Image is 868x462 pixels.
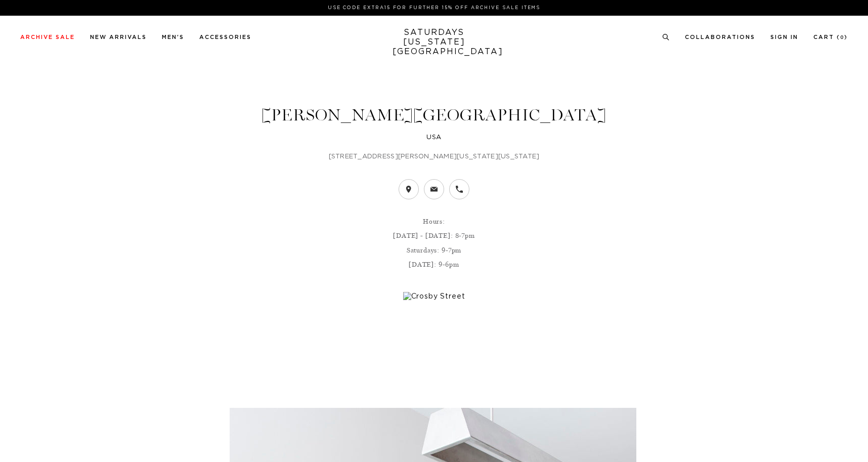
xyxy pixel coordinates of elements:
[770,34,798,40] a: Sign In
[90,245,778,256] p: Saturdays: 9-7pm
[90,152,778,162] p: [STREET_ADDRESS][PERSON_NAME][US_STATE][US_STATE]
[90,107,778,123] h1: [PERSON_NAME][GEOGRAPHIC_DATA]
[90,34,147,40] a: New Arrivals
[90,133,778,143] h4: USA
[90,217,778,227] p: Hours:
[199,34,251,40] a: Accessories
[24,4,844,12] p: Use Code EXTRA15 for Further 15% Off Archive Sale Items
[20,34,75,40] a: Archive Sale
[90,231,778,241] p: [DATE] - [DATE]: 8-7pm
[813,34,848,40] a: Cart (0)
[90,260,778,270] p: [DATE]: 9-6pm
[840,35,844,40] small: 0
[403,292,465,301] img: Crosby Street
[393,28,476,57] a: SATURDAYS[US_STATE][GEOGRAPHIC_DATA]
[685,34,755,40] a: Collaborations
[162,34,184,40] a: Men's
